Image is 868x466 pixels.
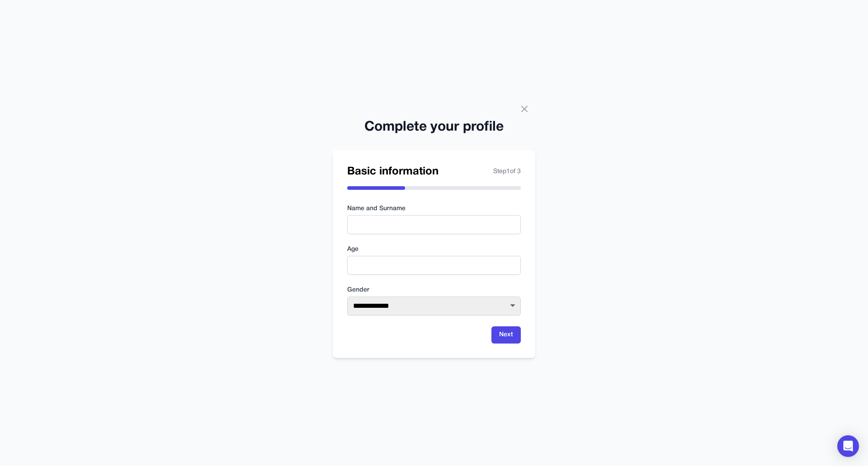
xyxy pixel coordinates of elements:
label: Gender [347,286,521,295]
label: Name and Surname [347,204,521,213]
h2: Complete your profile [333,119,535,136]
label: Age [347,245,521,254]
span: Step 1 of 3 [493,167,521,176]
h2: Basic information [347,165,439,179]
button: Next [491,326,521,344]
div: Open Intercom Messenger [837,435,859,457]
